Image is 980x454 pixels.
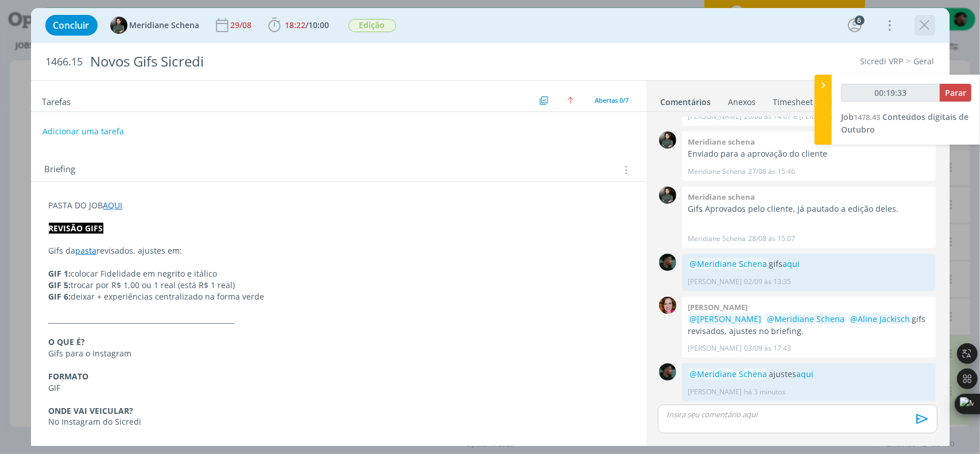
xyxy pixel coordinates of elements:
p: ajustes [688,368,930,380]
strong: GIF 6: [49,291,71,302]
img: M [110,17,127,34]
button: Concluir [45,15,98,36]
a: AQUI [103,200,123,211]
strong: GIF 1: [49,268,71,279]
img: arrow-up.svg [567,97,574,104]
a: Geral [914,56,935,67]
span: / [306,20,309,30]
p: Meridiane Schena [688,166,746,177]
p: colocar Fidelidade em negrito e itálico [49,268,629,280]
b: Meridiane schena [688,192,755,202]
strong: GIF 5: [49,280,71,290]
b: [PERSON_NAME] [688,302,747,312]
p: PASTA DO JOB [49,200,629,211]
span: @Meridiane Schena [767,313,845,324]
p: Gifs da revisados, ajustes em: [49,245,629,257]
a: pasta [76,245,97,256]
a: Job1478.43Conteúdos digitais de Outubro [841,111,969,135]
span: @Meridiane Schena [690,368,767,379]
img: K [659,254,676,271]
span: 28/08 às 15:07 [748,234,795,244]
span: e [PERSON_NAME] editou [793,111,875,122]
span: 26/08 às 14:07 [744,111,791,122]
span: @[PERSON_NAME] [690,313,761,324]
div: Anexos [729,96,756,108]
p: gifs revisados, ajustes no briefing. [688,313,930,337]
p: Meridiane Schena [688,234,746,244]
img: M [659,131,676,149]
a: Comentários [660,91,712,108]
span: Briefing [45,162,76,177]
b: Meridiane schena [688,137,755,147]
p: No Instagram do Sicredi [49,416,629,428]
div: 6 [855,15,865,25]
button: Parar [940,84,971,102]
button: Edição [348,18,397,33]
span: Parar [945,87,966,98]
span: 1478.43 [854,112,880,122]
p: Gifs Aprovados pelo cliente, já pautado a edição deles. [688,203,930,215]
span: há 3 minutos [744,387,785,397]
p: [PERSON_NAME] [688,343,742,354]
span: Meridiane Schena [130,21,200,29]
span: 27/08 às 15:46 [748,166,795,177]
span: Tarefas [42,94,71,107]
p: gifs [688,258,930,270]
img: B [659,297,676,314]
strong: ONDE VAI VEICULAR? [49,405,134,416]
span: Edição [348,19,396,32]
span: Abertas 0/7 [595,96,629,104]
p: Enviado para a aprovação do cliente [688,148,930,160]
p: trocar por R$ 1,00 ou 1 real (está R$ 1 real) [49,280,629,291]
strong: O QUE É? [49,336,86,347]
a: aqui [783,258,800,269]
a: Sicredi VRP [861,56,904,67]
p: [PERSON_NAME] [688,111,742,122]
button: Adicionar uma tarefa [42,121,125,142]
div: dialog [31,8,950,446]
span: 18:22 [285,20,306,30]
span: @Meridiane Schena [690,258,767,269]
p: GIF [49,382,629,394]
strong: REVISÃO GIFS [49,223,103,234]
span: 1466.15 [46,56,83,68]
a: Timesheet [773,91,814,108]
div: 29/08 [231,21,254,29]
a: aqui [796,368,814,379]
p: ______________________________________________________ [49,314,629,325]
span: Concluir [53,21,90,30]
p: Gifs para o Instagram [49,348,629,359]
strong: FORMATO [49,371,89,382]
span: @Aline Jackisch [850,313,910,324]
img: M [659,187,676,204]
button: MMeridiane Schena [110,17,200,34]
img: K [659,363,676,381]
p: deixar + experiências centralizado na forma verde [49,291,629,302]
button: 6 [846,16,864,34]
div: Novos Gifs Sicredi [86,48,560,76]
span: Conteúdos digitais de Outubro [841,111,969,135]
span: 10:00 [309,20,330,30]
p: [PERSON_NAME] [688,387,742,397]
button: 18:22/10:00 [265,16,332,34]
p: [PERSON_NAME] [688,277,742,287]
span: 02/09 às 13:35 [744,277,791,287]
span: 03/09 às 17:43 [744,343,791,354]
